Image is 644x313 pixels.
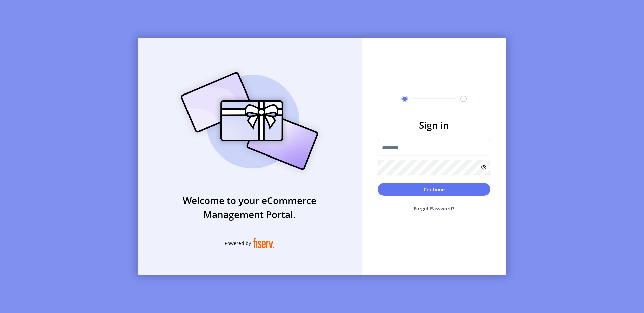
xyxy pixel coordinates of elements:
[378,118,490,132] h3: Sign in
[138,193,362,222] h3: Welcome to your eCommerce Management Portal.
[378,200,490,217] button: Forget Password?
[171,65,328,177] img: card_Illustration.svg
[225,240,251,247] span: Powered by
[378,183,490,196] button: Continue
